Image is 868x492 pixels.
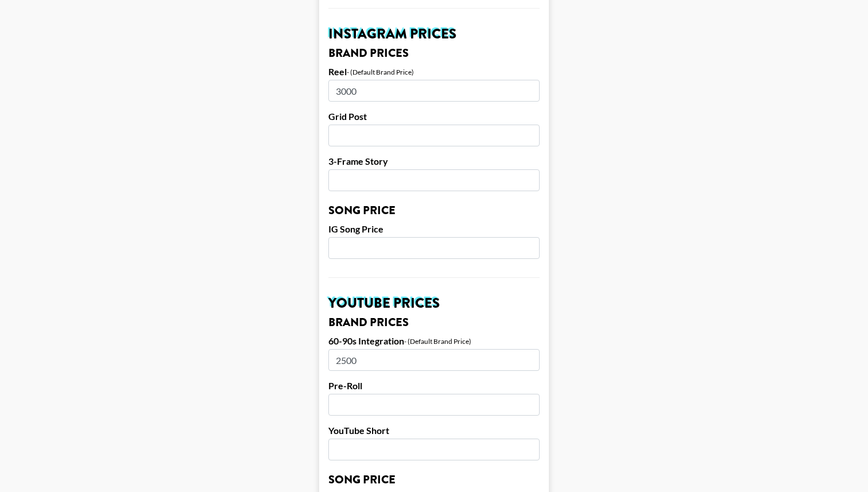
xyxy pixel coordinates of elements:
[328,425,540,436] label: YouTube Short
[328,223,540,235] label: IG Song Price
[328,27,540,41] h2: Instagram Prices
[328,48,540,59] h3: Brand Prices
[328,296,540,310] h2: YouTube Prices
[328,205,540,216] h3: Song Price
[328,335,404,347] label: 60-90s Integration
[328,474,540,486] h3: Song Price
[328,156,540,167] label: 3-Frame Story
[328,66,347,78] label: Reel
[328,111,540,122] label: Grid Post
[347,68,414,76] div: - (Default Brand Price)
[404,337,471,346] div: - (Default Brand Price)
[328,380,540,392] label: Pre-Roll
[328,317,540,328] h3: Brand Prices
